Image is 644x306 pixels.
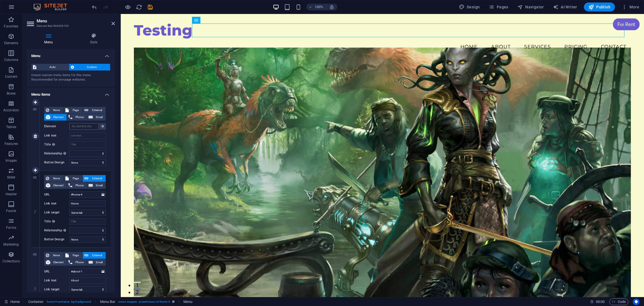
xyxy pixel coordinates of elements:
em: 3 [31,286,39,291]
label: Link text [44,200,69,207]
span: Element [52,259,65,266]
h4: Menu [27,49,115,59]
label: Link text [44,277,69,284]
p: Columns [4,58,18,62]
img: Editor Logo [32,4,74,10]
button: Email [87,259,106,266]
p: Favorites [4,24,18,29]
span: . menu-wrapper .preset-menu-v2-home-4 [118,298,170,305]
span: Click to select. Double-click to edit [100,298,116,305]
input: URL... [69,268,106,275]
p: Elements [4,41,18,45]
button: Page [64,252,82,259]
button: undo [91,4,98,10]
h4: Style [72,33,115,45]
label: Relationship [44,227,69,234]
div: Create custom menu items for this menu. Recommended for one-page websites. [31,73,110,82]
input: Link text... [69,132,106,139]
input: Title [69,218,106,225]
span: Pages [489,4,508,10]
label: URL [44,268,69,275]
input: Link text... [69,277,106,284]
div: Design (Ctrl+Alt+Y) [457,3,482,11]
input: No element chosen [69,123,99,130]
button: External [83,107,106,114]
span: None [51,107,62,114]
h3: Element #ed-894359705 [37,23,104,29]
span: Page [70,252,81,259]
span: More [622,4,639,10]
label: Title [44,141,69,148]
span: Custom [76,64,109,70]
span: Auto [38,64,67,70]
button: 2 [13,275,20,276]
button: 3 [13,282,20,283]
span: Page [70,175,81,182]
button: None [44,107,63,114]
span: Click to select. Double-click to edit [28,298,44,305]
p: Footer [6,209,16,213]
button: Design [457,3,482,11]
button: Pages [486,3,510,11]
nav: breadcrumb [28,298,193,305]
span: Design [459,4,480,10]
span: Email [94,114,104,121]
p: Accordion [3,108,19,112]
div: For Rent [492,4,519,16]
button: Element [44,259,67,266]
p: Tables [6,125,16,129]
button: Element [44,114,67,121]
button: Phone [67,182,87,189]
span: Phone [74,182,85,189]
i: Save (Ctrl+S) [147,4,153,10]
h4: Menu [27,33,72,45]
button: Phone [67,114,87,121]
p: Header [6,192,17,196]
p: Slider [7,175,16,180]
span: Click to select. Double-click to edit [183,298,192,305]
button: Email [87,114,106,121]
span: Navigator [517,4,544,10]
span: External [90,252,104,259]
label: Link target [44,209,69,216]
span: Email [94,182,104,189]
p: Images [6,158,17,163]
button: None [44,175,63,182]
button: External [83,252,106,259]
button: More [619,3,641,11]
span: Phone [74,259,85,266]
p: Content [5,74,17,79]
label: URL [44,191,69,198]
button: Usercentrics [633,298,640,305]
label: Title [44,218,69,225]
button: save [147,4,153,10]
button: Navigator [515,3,546,11]
a: Click to cancel selection. Double-click to open Pages [4,298,20,305]
button: Element [44,182,67,189]
span: Phone [74,114,85,121]
span: : [600,300,601,304]
button: reload [136,4,142,10]
span: Publish [588,4,610,10]
p: Marketing [3,242,19,247]
span: AI Writer [553,4,577,10]
span: Page [70,107,81,114]
i: This element is a customizable preset [172,300,175,303]
span: 00 00 [596,298,605,305]
input: Title [69,141,106,148]
button: AI Writer [551,3,579,11]
button: Phone [67,259,87,266]
h4: Menu items [27,88,115,98]
button: Page [64,175,82,182]
button: 100% [306,4,326,10]
button: 1 [13,268,20,269]
input: URL... [69,191,106,198]
span: Code [612,298,626,305]
i: Undo: Change menu items (Ctrl+Z) [91,4,98,10]
button: Publish [584,3,615,11]
button: External [83,175,106,182]
label: Link text [44,132,69,139]
h2: Menu [37,18,115,23]
p: Collections [3,259,20,263]
span: Element [52,114,65,121]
